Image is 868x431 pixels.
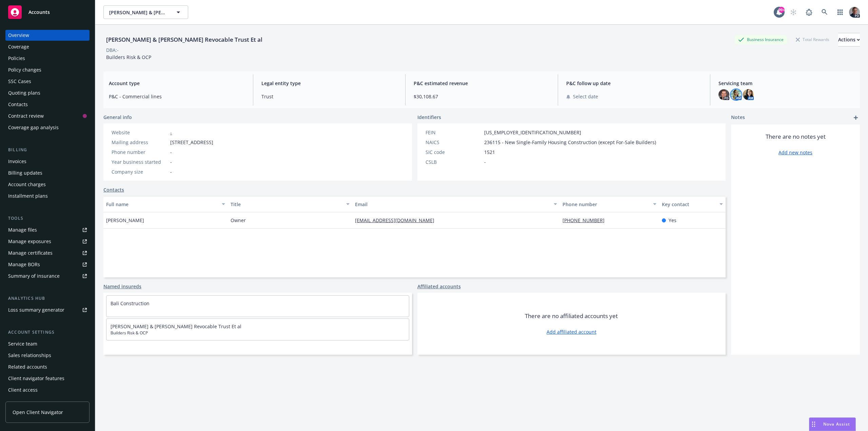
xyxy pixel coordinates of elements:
[718,80,854,87] span: Servicing team
[109,9,168,16] span: [PERSON_NAME] & [PERSON_NAME] Revocable Trust Et al
[5,156,90,167] a: Invoices
[731,114,745,122] span: Notes
[809,418,818,431] div: Drag to move
[106,46,119,54] div: DBA: -
[103,196,228,212] button: Full name
[103,114,132,121] span: General info
[5,361,90,372] a: Related accounts
[112,158,167,165] div: Year business started
[669,217,676,224] span: Yes
[8,53,25,64] div: Policies
[8,259,40,270] div: Manage BORs
[662,201,715,208] div: Key contact
[228,196,352,212] button: Title
[809,417,856,431] button: Nova Assist
[5,259,90,270] a: Manage BORs
[111,330,405,336] span: Builders Risk & OCP
[5,168,90,178] a: Billing updates
[231,217,246,224] span: Owner
[106,217,144,224] span: [PERSON_NAME]
[5,248,90,258] a: Manage certificates
[426,129,481,136] div: FEIN
[417,114,441,121] span: Identifiers
[28,9,50,15] span: Accounts
[5,236,90,247] span: Manage exposures
[743,89,754,100] img: photo
[170,168,172,175] span: -
[5,64,90,75] a: Policy changes
[8,76,31,87] div: SSC Cases
[566,80,702,87] span: P&C follow up date
[5,215,90,222] div: Tools
[5,329,90,336] div: Account settings
[5,53,90,64] a: Policies
[426,139,481,146] div: NAICS
[13,409,63,416] span: Open Client Navigator
[818,5,831,19] a: Search
[787,5,800,19] a: Start snowing
[5,191,90,201] a: Installment plans
[103,186,124,193] a: Contacts
[547,328,596,335] a: Add affiliated account
[823,421,850,427] span: Nova Assist
[8,338,37,349] div: Service team
[849,7,860,18] img: photo
[5,3,90,22] a: Accounts
[112,149,167,156] div: Phone number
[484,149,495,156] span: 1521
[735,35,787,44] div: Business Insurance
[414,93,550,100] span: $30,108.67
[414,80,550,87] span: P&C estimated revenue
[8,87,40,98] div: Quoting plans
[170,158,172,165] span: -
[852,114,860,122] a: add
[5,305,90,315] a: Loss summary generator
[563,201,649,208] div: Phone number
[8,361,47,372] div: Related accounts
[112,139,167,146] div: Mailing address
[525,312,618,320] span: There are no affiliated accounts yet
[8,373,64,384] div: Client navigator features
[8,248,53,258] div: Manage certificates
[112,129,167,136] div: Website
[5,385,90,395] a: Client access
[8,350,51,361] div: Sales relationships
[573,93,598,100] span: Select date
[5,99,90,110] a: Contacts
[109,93,245,100] span: P&C - Commercial lines
[8,64,41,75] div: Policy changes
[484,139,656,146] span: 236115 - New Single-Family Housing Construction (except For-Sale Builders)
[261,80,397,87] span: Legal entity type
[8,111,44,121] div: Contract review
[5,338,90,349] a: Service team
[231,201,342,208] div: Title
[8,179,46,190] div: Account charges
[8,191,48,201] div: Installment plans
[718,89,729,100] img: photo
[426,149,481,156] div: SIC code
[5,179,90,190] a: Account charges
[5,350,90,361] a: Sales relationships
[8,156,26,167] div: Invoices
[103,35,265,44] div: [PERSON_NAME] & [PERSON_NAME] Revocable Trust Et al
[103,5,188,19] button: [PERSON_NAME] & [PERSON_NAME] Revocable Trust Et al
[8,168,42,178] div: Billing updates
[8,385,38,395] div: Client access
[355,217,440,223] a: [EMAIL_ADDRESS][DOMAIN_NAME]
[352,196,560,212] button: Email
[5,76,90,87] a: SSC Cases
[802,5,816,19] a: Report a Bug
[111,323,241,330] a: [PERSON_NAME] & [PERSON_NAME] Revocable Trust Et al
[170,129,172,136] a: -
[426,158,481,165] div: CSLB
[8,224,37,235] div: Manage files
[417,283,461,290] a: Affiliated accounts
[5,271,90,281] a: Summary of insurance
[792,35,833,44] div: Total Rewards
[5,30,90,41] a: Overview
[484,129,581,136] span: [US_EMPLOYER_IDENTIFICATION_NUMBER]
[8,305,64,315] div: Loss summary generator
[8,236,51,247] div: Manage exposures
[838,33,860,46] div: Actions
[103,283,141,290] a: Named insureds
